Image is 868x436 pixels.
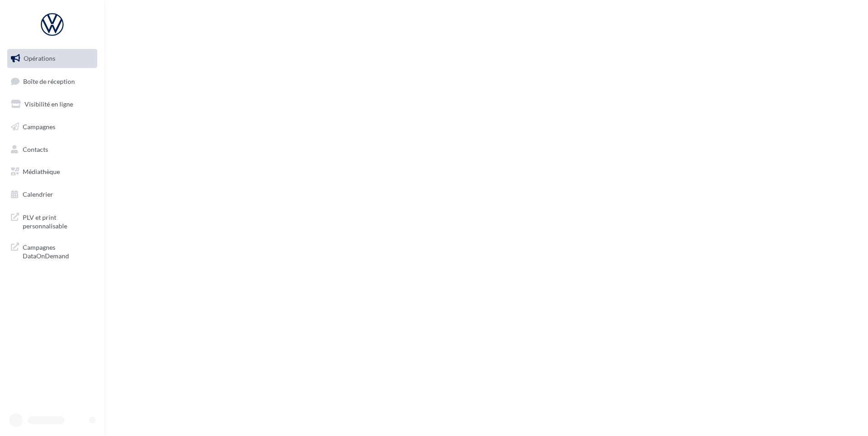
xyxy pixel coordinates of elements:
span: Calendrier [23,190,53,198]
a: Boîte de réception [5,72,99,91]
span: Campagnes DataOnDemand [23,241,94,261]
a: Médiathèque [5,162,99,181]
a: Contacts [5,140,99,159]
span: Campagnes [23,123,55,131]
span: Visibilité en ligne [25,100,73,108]
span: Médiathèque [23,168,60,175]
a: Calendrier [5,185,99,204]
a: Opérations [5,49,99,68]
a: Visibilité en ligne [5,95,99,114]
span: Contacts [23,145,48,153]
span: Boîte de réception [23,77,75,85]
a: PLV et print personnalisable [5,208,99,234]
span: PLV et print personnalisable [23,211,94,231]
a: Campagnes [5,117,99,136]
a: Campagnes DataOnDemand [5,237,99,264]
span: Opérations [24,54,55,62]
